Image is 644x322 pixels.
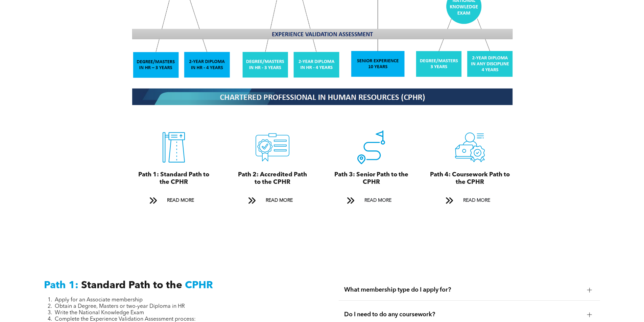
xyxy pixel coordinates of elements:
[441,194,499,207] a: READ MORE
[81,280,182,291] span: Standard Path to the
[334,172,408,185] span: Path 3: Senior Path to the CPHR
[461,194,493,207] span: READ MORE
[243,194,302,207] a: READ MORE
[44,280,78,291] span: Path 1:
[342,194,400,207] a: READ MORE
[145,194,203,207] a: READ MORE
[55,304,185,309] span: Obtain a Degree, Masters or two-year Diploma in HR
[55,297,143,303] span: Apply for an Associate membership
[238,172,307,185] span: Path 2: Accredited Path to the CPHR
[344,286,582,294] span: What membership type do I apply for?
[362,194,394,207] span: READ MORE
[55,317,196,322] span: Complete the Experience Validation Assessment process:
[344,311,582,318] span: Do I need to do any coursework?
[185,280,213,291] span: CPHR
[138,172,209,185] span: Path 1: Standard Path to the CPHR
[55,310,144,316] span: Write the National Knowledge Exam
[430,172,510,185] span: Path 4: Coursework Path to the CPHR
[165,194,196,207] span: READ MORE
[263,194,295,207] span: READ MORE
